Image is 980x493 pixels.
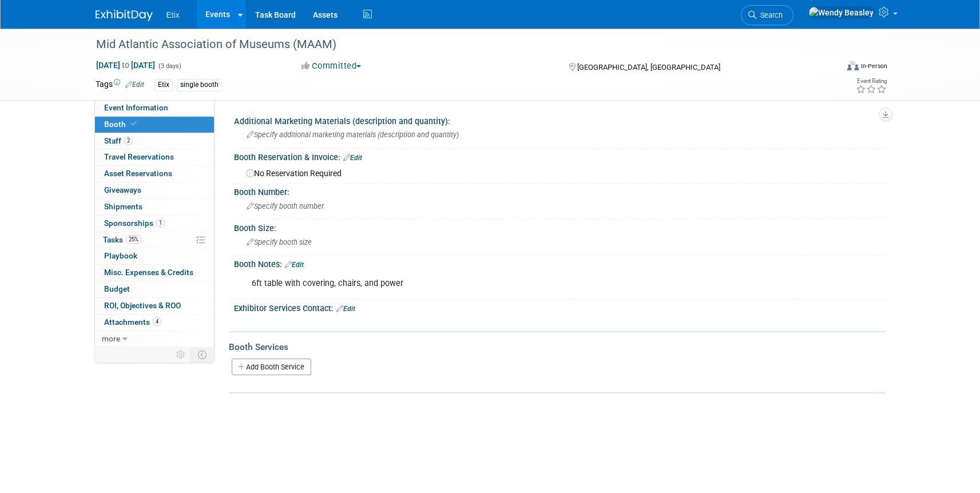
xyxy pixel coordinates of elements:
[243,165,876,179] div: No Reservation Required
[120,61,131,70] span: to
[343,154,362,162] a: Edit
[104,268,193,277] span: Misc. Expenses & Credits
[104,120,139,129] span: Booth
[95,265,214,281] a: Misc. Expenses & Credits
[124,136,133,145] span: 2
[234,149,885,164] div: Booth Reservation & Invoice:
[102,334,120,343] span: more
[131,121,137,127] i: Booth reservation complete
[95,182,214,198] a: Giveaways
[104,251,137,260] span: Playbook
[95,281,214,297] a: Budget
[244,272,759,295] div: 6ft table with covering, chairs, and power
[856,78,887,84] div: Event Rating
[177,79,222,91] div: single booth
[103,235,141,244] span: Tasks
[104,185,141,194] span: Giveaways
[104,169,172,178] span: Asset Reservations
[95,216,214,232] a: Sponsorships1
[95,232,214,248] a: Tasks25%
[741,5,793,25] a: Search
[247,238,312,247] span: Specify booth size
[95,133,214,149] a: Staff2
[95,331,214,347] a: more
[92,34,820,55] div: Mid Atlantic Association of Museums (MAAM)
[125,81,144,89] a: Edit
[577,63,720,71] span: [GEOGRAPHIC_DATA], [GEOGRAPHIC_DATA]
[847,61,859,70] img: Format-Inperson.png
[96,60,156,70] span: [DATE] [DATE]
[104,317,161,327] span: Attachments
[95,149,214,165] a: Travel Reservations
[234,184,885,198] div: Booth Number:
[156,218,165,227] span: 1
[95,248,214,264] a: Playbook
[229,341,885,353] div: Booth Services
[247,202,324,210] span: Specify booth number
[770,59,888,77] div: Event Format
[95,117,214,133] a: Booth
[153,317,161,326] span: 4
[756,11,783,19] span: Search
[104,218,165,228] span: Sponsorships
[234,256,885,271] div: Booth Notes:
[95,199,214,215] a: Shipments
[126,235,141,244] span: 25%
[247,130,459,139] span: Specify additional marketing materials (description and quantity)
[96,10,153,21] img: ExhibitDay
[234,220,885,234] div: Booth Size:
[95,166,214,182] a: Asset Reservations
[171,347,191,362] td: Personalize Event Tab Strip
[234,113,885,127] div: Additional Marketing Materials (description and quantity):
[104,103,168,112] span: Event Information
[297,60,366,72] button: Committed
[95,298,214,314] a: ROI, Objectives & ROO
[234,300,885,315] div: Exhibitor Services Contact:
[808,6,874,19] img: Wendy Beasley
[104,152,174,161] span: Travel Reservations
[95,100,214,116] a: Event Information
[154,79,173,91] div: Etix
[860,62,887,70] div: In-Person
[191,347,214,362] td: Toggle Event Tabs
[232,359,311,375] a: Add Booth Service
[157,62,181,70] span: (3 days)
[104,136,133,145] span: Staff
[336,305,355,313] a: Edit
[95,315,214,331] a: Attachments4
[104,301,181,310] span: ROI, Objectives & ROO
[104,202,142,211] span: Shipments
[285,261,304,269] a: Edit
[104,284,130,293] span: Budget
[96,78,144,92] td: Tags
[166,10,180,19] span: Etix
